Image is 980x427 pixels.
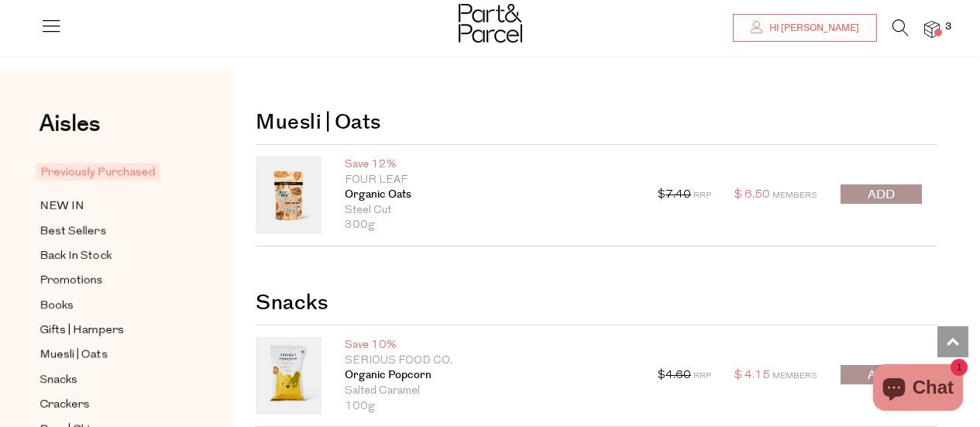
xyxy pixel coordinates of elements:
a: Hi [PERSON_NAME] [733,14,877,42]
h2: Snacks [256,270,937,325]
p: Save 12% [345,157,634,173]
span: $ [658,189,665,201]
span: Muesli | Oats [40,346,108,365]
a: Books [40,296,181,315]
inbox-online-store-chat: Shopify online store chat [868,364,968,415]
a: Best Sellers [40,222,181,241]
p: Save 10% [345,338,634,353]
p: Serious Food Co. [345,353,634,369]
a: Organic Popcorn [345,368,634,384]
span: RRP [693,372,711,381]
span: 3 [941,20,955,34]
a: Back In Stock [40,246,181,266]
span: Members [772,372,817,381]
span: Previously Purchased [36,163,160,181]
a: Snacks [40,370,181,390]
span: Snacks [40,371,77,390]
span: RRP [693,191,711,200]
span: Best Sellers [40,222,106,241]
p: 100g [345,399,634,415]
p: Steel Cut [345,203,634,219]
s: 4.60 [665,370,691,381]
a: Crackers [40,395,181,415]
p: 300g [345,218,634,233]
p: Salted Caramel [345,384,634,399]
span: $ [658,370,665,381]
span: NEW IN [40,198,84,216]
a: Gifts | Hampers [40,321,181,340]
span: Gifts | Hampers [40,322,124,340]
a: Promotions [40,271,181,291]
p: Four Leaf [345,173,634,188]
span: Crackers [40,396,90,415]
a: Organic Oats [345,188,634,203]
a: Muesli | Oats [40,346,181,365]
a: NEW IN [40,197,181,216]
span: $ [734,189,742,201]
span: Books [40,297,74,315]
span: $ [734,370,742,381]
span: Hi [PERSON_NAME] [765,22,859,35]
span: Members [772,191,817,200]
a: Aisles [39,112,101,151]
span: 6.50 [744,189,770,201]
img: Part&Parcel [459,4,522,43]
span: Promotions [40,272,103,291]
a: 3 [924,21,940,37]
span: Back In Stock [40,247,112,266]
a: Previously Purchased [40,163,181,181]
span: 4.15 [744,370,770,381]
span: Aisles [39,107,101,141]
s: 7.40 [665,189,691,201]
h2: Muesli | Oats [256,89,937,145]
